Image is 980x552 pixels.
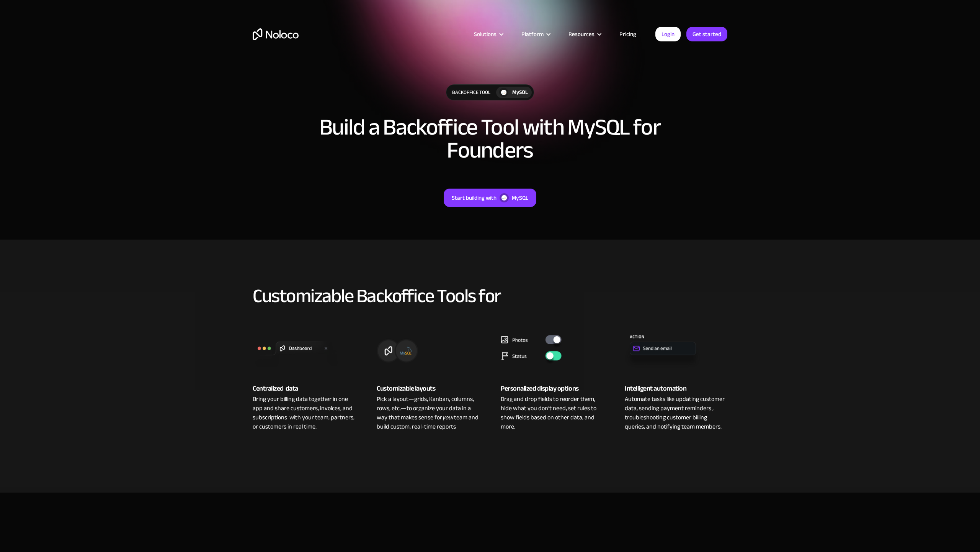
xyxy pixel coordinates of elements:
div: Bring your billing data together in one app and share customers, invoices, and subscriptions with... [253,394,355,431]
div: Start building with [452,193,497,203]
div: MySQL [512,88,528,97]
div: Platform [521,29,544,39]
a: home [253,28,299,40]
div: Pick a layout—grids, Kanban, columns, rows, etc.—to organize your data in a way that makes sense ... [377,394,479,431]
h1: Build a Backoffice Tool with MySQL for Founders [318,116,662,162]
div: Platform [512,29,559,39]
h2: Customizable Backoffice Tools for [253,286,727,306]
div: Solutions [464,29,512,39]
div: Personalized display options [501,383,603,394]
div: Solutions [474,29,497,39]
div: Backoffice Tool [446,85,496,100]
div: Resources [568,29,595,39]
div: Intelligent automation [625,383,727,394]
a: Pricing [610,29,646,39]
a: Start building withMySQL [444,189,536,207]
a: Login [655,27,681,41]
em: your [442,412,454,423]
div: MySQL [512,193,528,203]
a: Get started [686,27,727,41]
div: Customizable layouts [377,383,479,394]
div: Resources [559,29,610,39]
div: Drag and drop fields to reorder them, hide what you don’t need, set rules to show fields based on... [501,394,603,431]
div: Centralized data [253,383,355,394]
div: Automate tasks like updating customer data, sending payment reminders , troubleshooting customer ... [625,394,727,431]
